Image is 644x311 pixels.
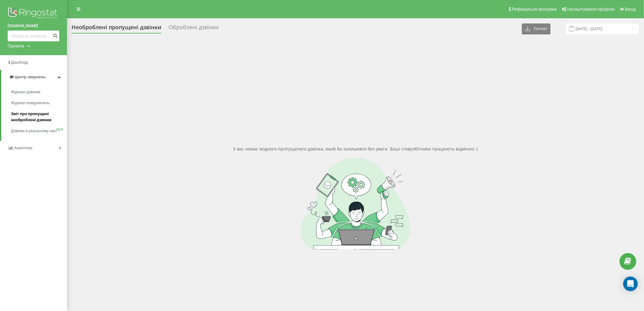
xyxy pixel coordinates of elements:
span: Аналiтика [14,146,32,150]
span: Звіт про пропущені необроблені дзвінки [11,111,64,123]
span: Налаштування профілю [567,7,615,12]
span: Дашборд [11,60,28,65]
span: Журнал повідомлень [11,100,50,106]
div: Необроблені пропущені дзвінки [72,24,161,34]
div: Проекти [8,43,24,49]
button: Експорт [522,23,551,34]
a: Центр звернень [1,70,67,84]
input: Пошук за номером [8,30,59,41]
span: Журнал дзвінків [11,89,40,95]
img: Ringostat logo [8,6,59,21]
div: Open Intercom Messenger [623,277,638,291]
span: Реферальна програма [512,7,557,12]
span: Центр звернень [15,75,46,79]
a: Журнал повідомлень [11,97,67,108]
span: Вихід [625,7,636,12]
a: Звіт про пропущені необроблені дзвінки [11,108,67,125]
span: Дзвінки в реальному часі [11,128,57,134]
a: Журнал дзвінків [11,87,67,97]
a: [DOMAIN_NAME] [8,23,59,29]
div: Оброблені дзвінки [169,24,219,34]
a: Дзвінки в реальному часіNEW [11,125,67,136]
